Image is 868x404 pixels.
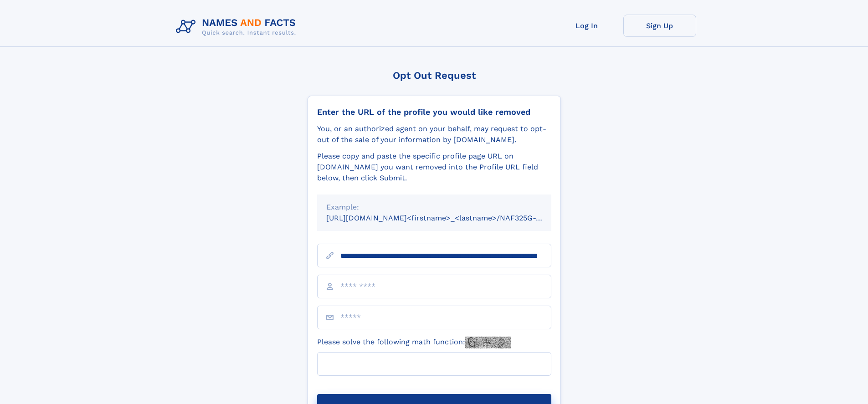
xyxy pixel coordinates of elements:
[550,15,623,37] a: Log In
[317,123,551,145] div: You, or an authorized agent on your behalf, may request to opt-out of the sale of your informatio...
[326,214,569,222] small: [URL][DOMAIN_NAME]<firstname>_<lastname>/NAF325G-xxxxxxxx
[317,107,551,117] div: Enter the URL of the profile you would like removed
[326,202,542,213] div: Example:
[308,70,561,81] div: Opt Out Request
[172,15,303,39] img: Logo Names and Facts
[623,15,696,37] a: Sign Up
[317,151,551,184] div: Please copy and paste the specific profile page URL on [DOMAIN_NAME] you want removed into the Pr...
[317,337,511,348] label: Please solve the following math function:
